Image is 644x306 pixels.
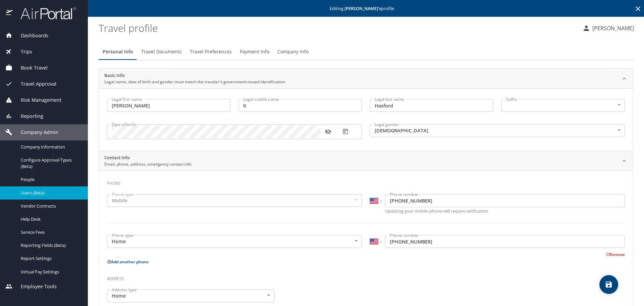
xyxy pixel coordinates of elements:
[13,7,76,20] img: airportal-logo.png
[12,64,48,72] span: Book Travel
[12,48,32,55] span: Trips
[21,242,80,249] span: Reporting Fields (Beta)
[21,269,80,275] span: Virtual Pay Settings
[21,157,80,170] span: Configure Approval Types (Beta)
[12,80,56,88] span: Travel Approval
[580,22,637,34] button: [PERSON_NAME]
[6,7,13,20] img: icon-airportal.png
[21,144,80,150] span: Company Information
[107,271,625,283] h3: Address
[103,48,133,56] span: Personal Info
[107,259,149,265] button: Add another phone
[344,5,381,11] strong: [PERSON_NAME] 's
[385,209,625,213] p: Updating your mobile phone will require verification
[104,155,192,161] h2: Contact Info
[21,216,80,222] span: Help Desk
[12,129,58,136] span: Company Admin
[90,6,642,11] p: Editing profile
[21,229,80,235] span: Service Fees
[12,283,57,290] span: Employee Tools
[277,48,309,56] span: Company Info
[599,275,618,294] button: save
[99,69,633,89] div: Basic InfoLegal name, date of birth and gender must match the traveler's government-issued identi...
[99,44,633,60] div: Profile
[104,79,286,85] p: Legal name, date of birth and gender must match the traveler's government-issued identification.
[107,290,274,302] div: Home
[190,48,232,56] span: Travel Preferences
[99,88,633,150] div: Basic InfoLegal name, date of birth and gender must match the traveler's government-issued identi...
[99,151,633,171] div: Contact InfoEmail, phone, address, emergency contact info
[141,48,182,56] span: Travel Documents
[107,176,625,187] h3: Phone
[99,17,577,38] h1: Travel profile
[107,235,362,248] div: Home
[104,161,192,167] p: Email, phone, address, emergency contact info
[107,194,362,207] div: Mobile
[12,96,61,104] span: Risk Management
[606,252,625,257] button: Remove
[21,255,80,262] span: Report Settings
[12,32,48,39] span: Dashboards
[590,24,634,32] p: [PERSON_NAME]
[370,124,625,137] div: [DEMOGRAPHIC_DATA]
[21,176,80,183] span: People
[501,99,625,112] div: ​
[21,190,80,196] span: Users (Beta)
[12,113,43,120] span: Reporting
[240,48,269,56] span: Payment Info
[21,203,80,209] span: Vendor Contracts
[104,72,286,79] h2: Basic Info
